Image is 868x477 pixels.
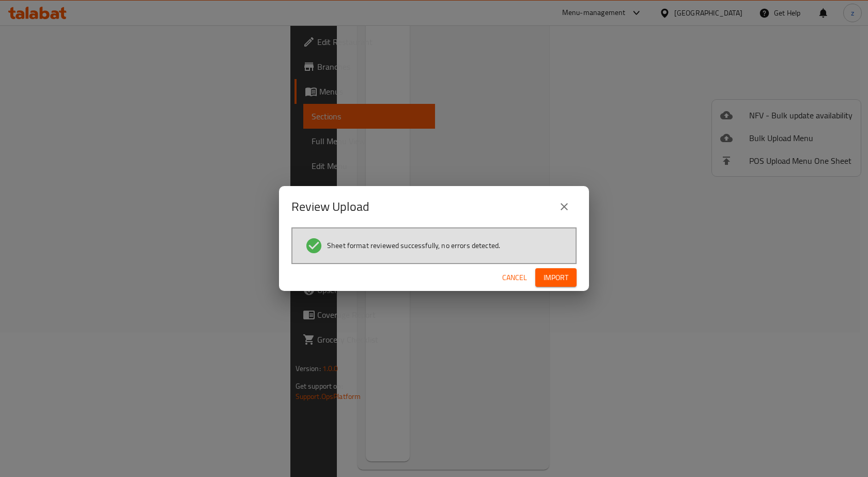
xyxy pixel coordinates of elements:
[552,194,577,219] button: close
[498,268,531,287] button: Cancel
[502,271,527,284] span: Cancel
[535,268,577,287] button: Import
[544,271,568,284] span: Import
[291,198,369,215] h2: Review Upload
[327,240,500,251] span: Sheet format reviewed successfully, no errors detected.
